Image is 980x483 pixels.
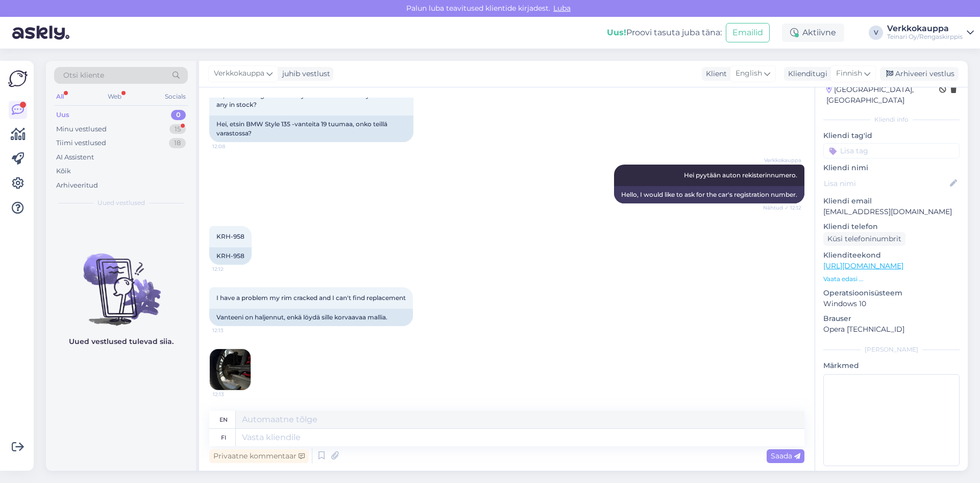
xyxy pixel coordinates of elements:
[69,336,174,347] p: Uued vestlused tulevad siia.
[221,429,226,446] div: fi
[763,204,801,212] span: Nähtud ✓ 12:12
[823,115,960,124] div: Kliendi info
[169,138,186,148] div: 18
[214,68,264,79] span: Verkkokauppa
[212,265,251,273] span: 12:12
[607,28,626,37] b: Uus!
[726,23,770,42] button: Emailid
[823,288,960,298] p: Operatsioonisüsteem
[56,180,98,191] div: Arhiveeritud
[607,27,722,39] div: Proovi tasuta juba täna:
[887,33,963,41] div: Teinari Oy/Rengaskirppis
[212,327,251,334] span: 12:13
[54,90,66,103] div: All
[163,90,188,103] div: Socials
[209,116,413,142] div: Hei, etsin BMW Style 135 -vanteita 19 tuumaa, onko teillä varastossa?
[63,70,104,81] span: Otsi kliente
[171,110,186,120] div: 0
[763,156,801,164] span: Verkkokauppa
[784,68,827,79] div: Klienditugi
[823,130,960,141] p: Kliendi tag'id
[823,250,960,261] p: Klienditeekond
[684,171,797,179] span: Hei pyytään auton rekisterinnumero.
[56,166,71,176] div: Kõik
[869,26,883,40] div: V
[216,294,406,302] span: I have a problem my rim cracked and I can't find replacement
[782,24,844,42] div: Aktiivne
[209,309,413,326] div: Vanteeni on haljennut, enkä löydä sille korvaavaa mallia.
[887,25,963,33] div: Verkkokauppa
[823,232,905,246] div: Küsi telefoninumbrit
[106,90,124,103] div: Web
[823,324,960,335] p: Opera [TECHNICAL_ID]
[823,143,960,158] input: Lisa tag
[823,274,960,284] p: Vaata edasi ...
[209,449,309,463] div: Privaatne kommentaar
[880,67,959,81] div: Arhiveeri vestlus
[56,124,107,134] div: Minu vestlused
[8,69,28,88] img: Askly Logo
[219,411,228,428] div: en
[550,4,574,13] span: Luba
[56,138,106,148] div: Tiimi vestlused
[210,349,251,390] img: Attachment
[887,25,974,41] a: VerkkokauppaTeinari Oy/Rengaskirppis
[736,68,762,79] span: English
[823,163,960,173] p: Kliendi nimi
[823,298,960,309] p: Windows 10
[213,390,251,398] span: 12:13
[278,68,330,79] div: juhib vestlust
[46,235,196,327] img: No chats
[702,68,727,79] div: Klient
[97,198,145,208] span: Uued vestlused
[56,152,94,163] div: AI Assistent
[836,68,862,79] span: Finnish
[823,221,960,232] p: Kliendi telefon
[212,143,251,150] span: 12:08
[771,451,800,461] span: Saada
[56,110,69,120] div: Uus
[823,261,903,270] a: [URL][DOMAIN_NAME]
[823,360,960,371] p: Märkmed
[216,233,244,240] span: KRH-958
[823,313,960,324] p: Brauser
[824,178,948,189] input: Lisa nimi
[169,124,186,134] div: 15
[823,345,960,354] div: [PERSON_NAME]
[614,186,804,203] div: Hello, I would like to ask for the car's registration number.
[823,196,960,206] p: Kliendi email
[826,84,939,106] div: [GEOGRAPHIC_DATA], [GEOGRAPHIC_DATA]
[823,206,960,217] p: [EMAIL_ADDRESS][DOMAIN_NAME]
[209,247,252,265] div: KRH-958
